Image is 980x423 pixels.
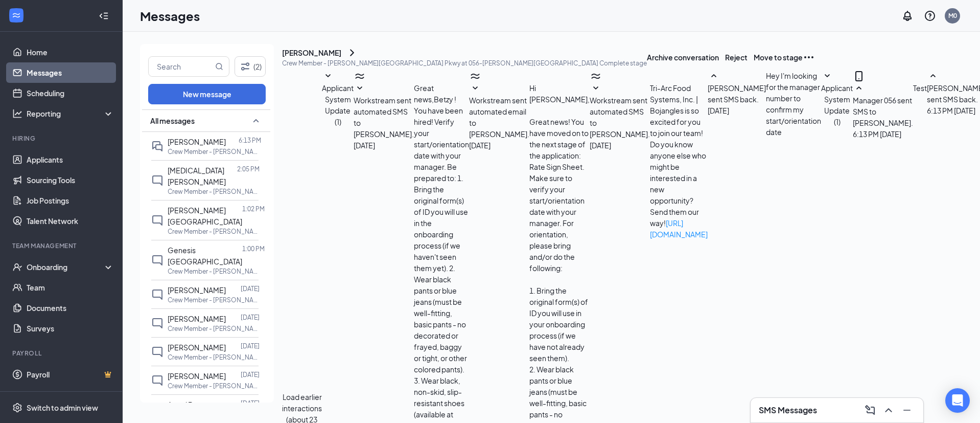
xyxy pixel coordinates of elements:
[241,342,260,350] p: [DATE]
[590,140,611,151] span: [DATE]
[149,57,213,76] input: Search
[27,211,114,231] a: Talent Network
[250,115,262,127] svg: SmallChevronUp
[168,227,260,236] p: Crew Member - [PERSON_NAME][GEOGRAPHIC_DATA] Pkwy at 056-[PERSON_NAME][GEOGRAPHIC_DATA]
[469,70,481,82] svg: WorkstreamLogo
[12,108,22,119] svg: Analysis
[821,83,853,126] span: Applicant System Update (1)
[469,96,529,139] span: Workstream sent automated email to [PERSON_NAME].
[168,324,260,333] p: Crew Member - [PERSON_NAME][GEOGRAPHIC_DATA] Pkwy at 056-[PERSON_NAME][GEOGRAPHIC_DATA]
[27,83,114,103] a: Scheduling
[913,83,927,93] span: Test
[168,285,226,295] span: [PERSON_NAME]
[322,83,354,126] span: Applicant System Update (1)
[27,42,114,62] a: Home
[241,370,260,379] p: [DATE]
[927,70,939,82] svg: SmallChevronUp
[27,108,114,119] div: Reporting
[650,83,708,239] span: Tri-Arc Food Systems, Inc. | Bojangles is so excited for you to join our team! Do you know anyone...
[237,165,260,173] p: 2:05 PM
[27,403,98,413] div: Switch to admin view
[354,70,366,82] svg: WorkstreamLogo
[235,56,266,77] button: Filter (2)
[803,51,815,63] svg: Ellipses
[590,70,602,82] svg: WorkstreamLogo
[168,343,226,352] span: [PERSON_NAME]
[725,52,748,63] button: Reject
[282,59,647,68] p: Crew Member - [PERSON_NAME][GEOGRAPHIC_DATA] Pkwy at 056-[PERSON_NAME][GEOGRAPHIC_DATA] Complete ...
[27,170,114,190] a: Sourcing Tools
[151,346,164,358] svg: ChatInactive
[901,10,914,22] svg: Notifications
[151,374,164,387] svg: ChatInactive
[242,205,265,213] p: 1:02 PM
[151,140,164,152] svg: DoubleChat
[168,267,260,276] p: Crew Member - [PERSON_NAME][GEOGRAPHIC_DATA] Pkwy at 056-[PERSON_NAME][GEOGRAPHIC_DATA]
[27,190,114,211] a: Job Postings
[168,246,242,266] span: Genesis [GEOGRAPHIC_DATA]
[469,82,481,95] svg: SmallChevronDown
[529,82,590,105] p: Hi [PERSON_NAME],
[27,298,114,318] a: Documents
[529,285,590,364] p: 1. Bring the original form(s) of ID you will use in your onboarding process (if we have not alrea...
[821,70,833,82] svg: SmallChevronDown
[11,10,21,20] svg: WorkstreamLogo
[168,371,226,381] span: [PERSON_NAME]
[853,82,865,95] svg: SmallChevronUp
[27,277,114,298] a: Team
[151,174,164,187] svg: ChatInactive
[27,62,114,83] a: Messages
[650,218,708,239] a: [URL][DOMAIN_NAME]
[168,166,226,186] span: [MEDICAL_DATA][PERSON_NAME]
[708,105,729,116] span: [DATE]
[880,402,897,418] button: ChevronUp
[12,349,112,358] div: Payroll
[27,262,105,272] div: Onboarding
[708,83,766,104] span: [PERSON_NAME] sent SMS back.
[529,116,590,274] p: Great news! You have moved on to the next stage of the application: Rate Sign Sheet. Make sure to...
[168,147,260,156] p: Crew Member - [PERSON_NAME][GEOGRAPHIC_DATA] Pkwy at 056-[PERSON_NAME][GEOGRAPHIC_DATA]
[354,96,414,139] span: Workstream sent automated SMS to [PERSON_NAME].
[12,241,112,250] div: Team Management
[150,116,195,126] span: All messages
[12,134,112,143] div: Hiring
[27,318,114,339] a: Surveys
[12,403,22,413] svg: Settings
[821,70,853,127] button: SmallChevronDownApplicant System Update (1)
[708,70,720,82] svg: SmallChevronUp
[242,244,265,253] p: 1:00 PM
[346,47,358,59] svg: ChevronRight
[151,288,164,301] svg: ChatInactive
[140,7,200,25] h1: Messages
[241,399,260,408] p: [DATE]
[12,262,22,272] svg: UserCheck
[945,388,970,413] div: Open Intercom Messenger
[168,400,204,409] span: Angel Best
[322,70,334,82] svg: SmallChevronDown
[882,404,895,416] svg: ChevronUp
[168,206,242,226] span: [PERSON_NAME][GEOGRAPHIC_DATA]
[901,404,913,416] svg: Minimize
[647,52,719,63] button: Archive conversation
[27,364,114,385] a: PayrollCrown
[864,404,876,416] svg: ComposeMessage
[215,62,223,71] svg: MagnifyingGlass
[168,137,226,146] span: [PERSON_NAME]
[168,314,226,323] span: [PERSON_NAME]
[148,84,266,104] button: New message
[151,214,164,227] svg: ChatInactive
[239,60,251,73] svg: Filter
[241,313,260,322] p: [DATE]
[241,284,260,293] p: [DATE]
[469,140,491,151] span: [DATE]
[354,82,366,95] svg: SmallChevronDown
[899,402,915,418] button: Minimize
[862,402,878,418] button: ComposeMessage
[239,136,261,145] p: 6:13 PM
[282,48,341,58] div: [PERSON_NAME]
[168,382,260,390] p: Crew Member - [PERSON_NAME][GEOGRAPHIC_DATA] Pkwy at 056-[PERSON_NAME][GEOGRAPHIC_DATA]
[151,254,164,266] svg: ChatInactive
[590,96,650,139] span: Workstream sent automated SMS to [PERSON_NAME].
[168,353,260,362] p: Crew Member - [PERSON_NAME][GEOGRAPHIC_DATA] Pkwy at 056-[PERSON_NAME][GEOGRAPHIC_DATA]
